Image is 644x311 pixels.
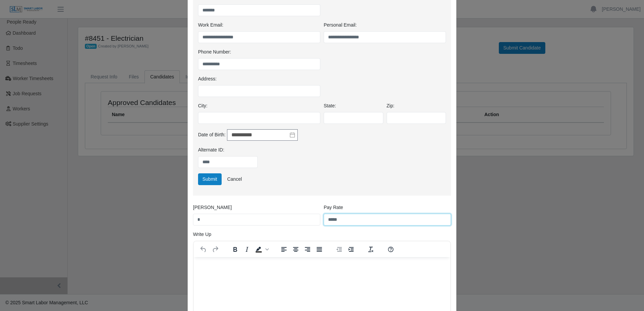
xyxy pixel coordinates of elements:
[198,146,224,153] label: Alternate ID:
[314,245,325,254] button: Justify
[241,245,253,254] button: Italic
[198,245,209,254] button: Undo
[210,245,221,254] button: Redo
[198,75,217,82] label: Address:
[290,245,301,254] button: Align center
[198,131,226,138] label: Date of Birth:
[365,245,377,254] button: Clear formatting
[198,48,231,56] label: Phone Number:
[198,22,223,29] label: Work Email:
[193,231,211,238] label: Write Up
[324,22,357,29] label: Personal Email:
[333,245,345,254] button: Decrease indent
[385,245,396,254] button: Help
[278,245,290,254] button: Align left
[302,245,313,254] button: Align right
[223,173,246,185] a: Cancel
[198,173,222,185] button: Submit
[229,245,241,254] button: Bold
[324,204,343,211] label: Pay Rate
[193,204,232,211] label: [PERSON_NAME]
[253,245,270,254] div: Background color Black
[324,102,336,109] label: State:
[198,102,207,109] label: City:
[387,102,394,109] label: Zip:
[345,245,357,254] button: Increase indent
